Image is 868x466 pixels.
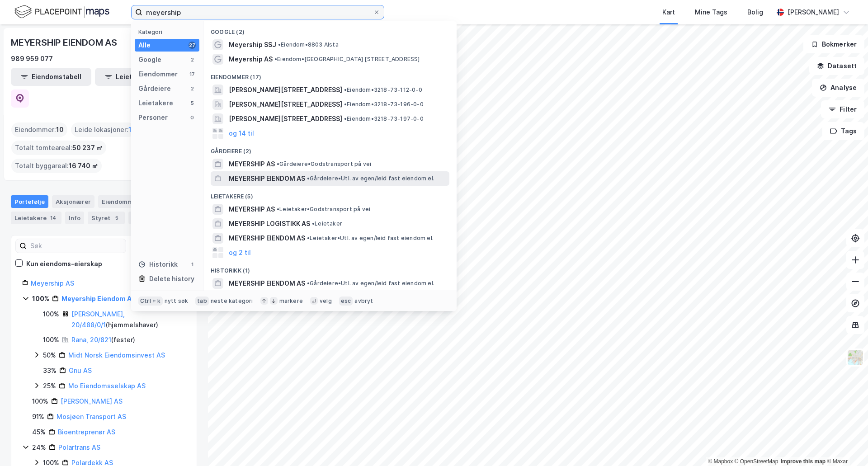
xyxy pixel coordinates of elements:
a: Bioentreprenør AS [58,428,115,436]
span: • [344,101,347,108]
div: 5 [112,213,121,222]
span: MEYERSHIP EIENDOM AS [229,278,305,289]
button: Bokmerker [803,35,864,53]
a: [PERSON_NAME], 20/488/0/1 [71,310,125,329]
span: Eiendom • 3218-73-197-0-0 [344,115,424,122]
div: Eiendommer : [11,122,67,137]
span: [PERSON_NAME][STREET_ADDRESS] [229,85,342,95]
div: Leide lokasjoner : [71,122,135,137]
div: Google (2) [203,21,457,38]
div: 100% [32,396,48,407]
button: Filter [821,100,864,118]
div: 50% [43,350,56,361]
button: Eiendomstabell [11,68,91,86]
div: 100% [32,293,49,304]
div: Personer [138,112,168,123]
div: esc [339,297,353,306]
div: ( hjemmelshaver ) [71,309,186,330]
span: MEYERSHIP AS [229,159,275,169]
div: ( fester ) [71,334,135,345]
input: Søk [27,239,126,253]
span: Eiendom • [GEOGRAPHIC_DATA] [STREET_ADDRESS] [274,56,420,63]
div: 0 [189,114,196,121]
span: [PERSON_NAME][STREET_ADDRESS] [229,113,342,124]
iframe: Chat Widget [823,423,868,466]
div: 2 [189,56,196,63]
div: 25% [43,381,56,391]
input: Søk på adresse, matrikkel, gårdeiere, leietakere eller personer [142,5,373,19]
div: Kontrollprogram for chat [823,423,868,466]
div: Alle [138,40,151,51]
span: • [278,41,281,48]
div: neste kategori [211,297,253,305]
span: • [344,86,347,93]
button: og 14 til [229,128,254,139]
span: Gårdeiere • Utl. av egen/leid fast eiendom el. [307,175,434,182]
span: 1 [128,124,132,135]
div: Aksjonærer [52,195,94,208]
span: Meyership SSJ [229,39,276,50]
div: Gårdeiere (2) [203,141,457,157]
div: 989 959 077 [11,53,53,64]
div: 5 [189,99,196,107]
div: MEYERSHIP EIENDOM AS [11,35,119,50]
div: Leietakere (5) [203,186,457,202]
div: 2 [189,85,196,92]
a: Polartrans AS [58,443,100,451]
a: Mapbox [708,458,733,465]
div: Kategori [138,28,199,35]
div: 24% [32,442,46,453]
span: • [312,220,315,227]
div: Leietakere [11,212,61,224]
div: Totalt tomteareal : [11,141,106,155]
span: 10 [56,124,64,135]
span: • [274,56,277,62]
div: avbryt [354,297,373,305]
div: 100% [43,334,59,345]
span: Eiendom • 3218-73-196-0-0 [344,101,424,108]
div: Historikk (1) [203,260,457,276]
img: logo.f888ab2527a4732fd821a326f86c7f29.svg [14,4,109,20]
button: Analyse [812,79,864,97]
span: Eiendom • 8803 Alsta [278,41,339,48]
span: • [307,280,310,287]
span: MEYERSHIP EIENDOM AS [229,233,305,244]
div: Google [138,54,161,65]
span: 16 740 ㎡ [69,160,98,171]
div: Ctrl + k [138,297,163,306]
div: Info [65,212,84,224]
a: Improve this map [781,458,826,465]
span: MEYERSHIP EIENDOM AS [229,173,305,184]
a: Gnu AS [69,367,92,374]
span: • [344,115,347,122]
div: Kun eiendoms-eierskap [26,259,102,269]
div: Portefølje [11,195,48,208]
div: 45% [32,427,46,438]
div: velg [320,297,332,305]
span: MEYERSHIP AS [229,204,275,215]
a: Rana, 20/821 [71,336,111,344]
div: Eiendommer [98,195,154,208]
a: Mosjøen Transport AS [57,413,126,420]
div: Bolig [747,7,763,18]
span: Gårdeiere • Utl. av egen/leid fast eiendom el. [307,280,434,287]
a: [PERSON_NAME] AS [61,397,123,405]
div: 17 [189,71,196,78]
div: Historikk [138,259,178,270]
div: 1 [189,261,196,268]
span: MEYERSHIP LOGISTIKK AS [229,218,310,229]
div: tab [195,297,209,306]
span: Gårdeiere • Godstransport på vei [277,160,371,168]
span: [PERSON_NAME][STREET_ADDRESS] [229,99,342,110]
button: og 2 til [229,247,251,258]
div: Eiendommer [138,69,178,80]
a: Meyership Eiendom AS [61,295,136,302]
span: • [307,175,310,182]
span: 50 237 ㎡ [72,142,103,153]
div: Kart [662,7,675,18]
span: • [277,206,279,212]
a: Meyership AS [31,279,74,287]
div: 27 [189,42,196,49]
a: OpenStreetMap [735,458,778,465]
span: Meyership AS [229,54,273,65]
